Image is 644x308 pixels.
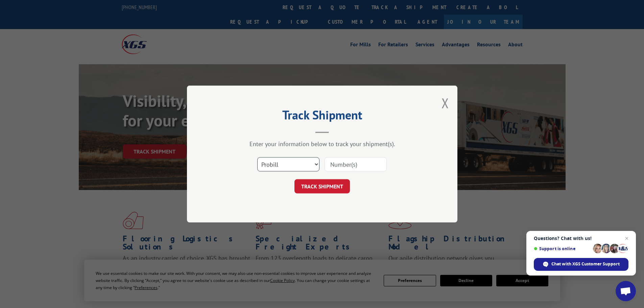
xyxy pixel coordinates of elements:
[325,157,387,171] input: Number(s)
[534,236,628,241] span: Questions? Chat with us!
[616,281,636,301] div: Open chat
[534,258,628,271] div: Chat with XGS Customer Support
[534,246,591,251] span: Support is online
[442,94,449,112] button: Close modal
[294,179,350,193] button: TRACK SHIPMENT
[221,140,424,148] div: Enter your information below to track your shipment(s).
[623,234,631,242] span: Close chat
[551,261,620,267] span: Chat with XGS Customer Support
[221,110,424,123] h2: Track Shipment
